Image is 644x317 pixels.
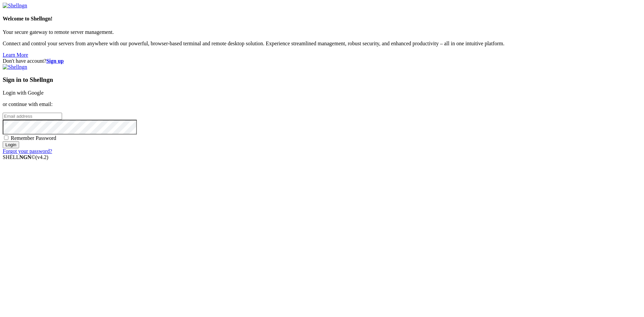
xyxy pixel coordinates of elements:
[36,154,49,160] span: 4.2.0
[19,154,32,160] b: NGN
[3,41,641,47] p: Connect and control your servers from anywhere with our powerful, browser-based terminal and remo...
[3,3,27,9] img: Shellngn
[3,101,641,107] p: or continue with email:
[4,136,8,140] input: Remember Password
[3,29,641,35] p: Your secure gateway to remote server management.
[3,64,27,70] img: Shellngn
[3,16,641,22] h4: Welcome to Shellngn!
[3,76,641,84] h3: Sign in to Shellngn
[11,135,56,141] span: Remember Password
[46,58,64,64] a: Sign up
[3,113,62,120] input: Email address
[3,154,48,160] span: SHELL ©
[3,58,641,64] div: Don't have account?
[3,90,44,96] a: Login with Google
[3,148,52,154] a: Forgot your password?
[3,52,28,58] a: Learn More
[3,141,19,148] input: Login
